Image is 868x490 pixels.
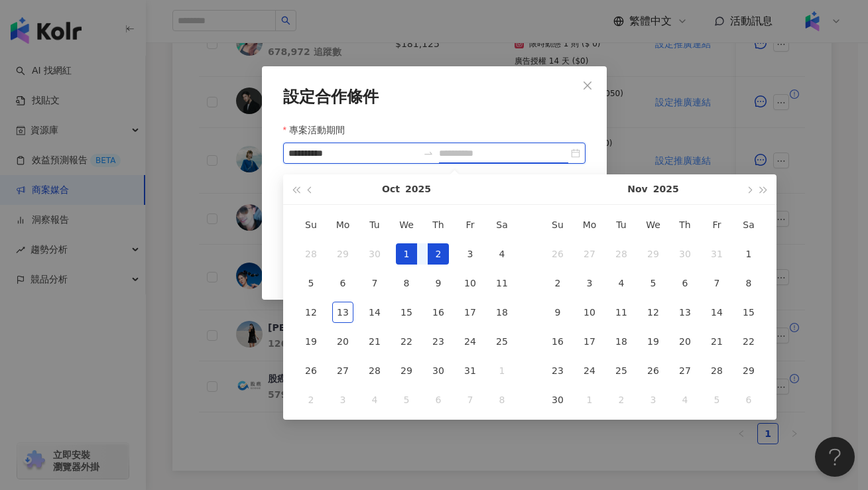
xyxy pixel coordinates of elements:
[486,269,518,298] td: 2025-10-11
[605,298,637,327] td: 2025-11-11
[327,298,359,327] td: 2025-10-13
[396,331,417,352] div: 22
[611,273,632,294] div: 4
[364,243,385,265] div: 30
[332,389,353,410] div: 3
[428,243,449,265] div: 2
[491,302,513,323] div: 18
[422,239,454,269] td: 2025-10-02
[542,327,574,356] td: 2025-11-16
[701,356,733,385] td: 2025-11-28
[733,327,765,356] td: 2025-11-22
[733,298,765,327] td: 2025-11-15
[491,273,513,294] div: 11
[300,331,322,352] div: 19
[422,269,454,298] td: 2025-10-09
[428,389,449,410] div: 6
[283,88,586,106] div: 設定合作條件
[674,360,696,381] div: 27
[733,210,765,239] th: Sa
[579,273,600,294] div: 3
[454,210,486,239] th: Fr
[574,269,605,298] td: 2025-11-03
[327,269,359,298] td: 2025-10-06
[391,327,422,356] td: 2025-10-22
[423,148,434,158] span: to
[422,356,454,385] td: 2025-10-30
[669,210,701,239] th: Th
[542,385,574,414] td: 2025-11-30
[422,327,454,356] td: 2025-10-23
[391,385,422,414] td: 2025-11-05
[327,327,359,356] td: 2025-10-20
[542,298,574,327] td: 2025-11-09
[486,298,518,327] td: 2025-10-18
[605,210,637,239] th: Tu
[574,210,605,239] th: Mo
[295,239,327,269] td: 2025-09-28
[574,327,605,356] td: 2025-11-17
[327,239,359,269] td: 2025-09-29
[460,243,481,265] div: 3
[674,302,696,323] div: 13
[674,243,696,265] div: 30
[611,360,632,381] div: 25
[738,389,759,410] div: 6
[327,385,359,414] td: 2025-11-03
[547,273,568,294] div: 2
[738,360,759,381] div: 29
[669,385,701,414] td: 2025-12-04
[611,243,632,265] div: 28
[300,389,322,410] div: 2
[605,385,637,414] td: 2025-12-02
[423,148,434,158] span: swap-right
[579,331,600,352] div: 17
[637,210,669,239] th: We
[486,385,518,414] td: 2025-11-08
[605,327,637,356] td: 2025-11-18
[422,210,454,239] th: Th
[574,239,605,269] td: 2025-10-27
[295,269,327,298] td: 2025-10-05
[547,302,568,323] div: 9
[364,302,385,323] div: 14
[605,269,637,298] td: 2025-11-04
[300,273,322,294] div: 5
[547,331,568,352] div: 16
[738,302,759,323] div: 15
[486,239,518,269] td: 2025-10-04
[364,389,385,410] div: 4
[391,210,422,239] th: We
[637,385,669,414] td: 2025-12-03
[359,239,391,269] td: 2025-09-30
[542,239,574,269] td: 2025-10-26
[701,298,733,327] td: 2025-11-14
[643,360,664,381] div: 26
[428,302,449,323] div: 16
[460,302,481,323] div: 17
[637,356,669,385] td: 2025-11-26
[627,174,647,204] button: Nov
[547,360,568,381] div: 23
[706,302,727,323] div: 14
[396,302,417,323] div: 15
[288,146,418,160] input: 專案活動期間
[674,273,696,294] div: 6
[574,356,605,385] td: 2025-11-24
[428,331,449,352] div: 23
[396,360,417,381] div: 29
[295,327,327,356] td: 2025-10-19
[391,298,422,327] td: 2025-10-15
[579,389,600,410] div: 1
[491,331,513,352] div: 25
[295,356,327,385] td: 2025-10-26
[605,239,637,269] td: 2025-10-28
[542,356,574,385] td: 2025-11-23
[428,360,449,381] div: 30
[332,331,353,352] div: 20
[579,302,600,323] div: 10
[701,269,733,298] td: 2025-11-07
[391,239,422,269] td: 2025-10-01
[491,389,513,410] div: 8
[701,327,733,356] td: 2025-11-21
